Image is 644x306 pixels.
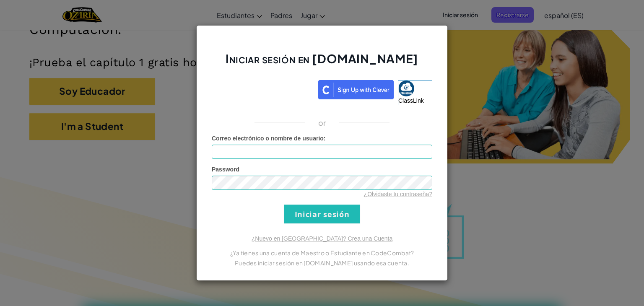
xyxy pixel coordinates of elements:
[212,248,432,258] p: ¿Ya tienes una cuenta de Maestro o Estudiante en CodeCombat?
[212,166,239,173] span: Password
[252,235,392,242] a: ¿Nuevo en [GEOGRAPHIC_DATA]? Crea una Cuenta
[318,118,326,128] p: or
[212,258,432,268] p: Puedes iniciar sesión en [DOMAIN_NAME] usando esa cuenta.
[364,191,432,197] a: ¿Olvidaste tu contraseña?
[398,80,414,96] img: classlink-logo-small.png
[284,205,360,223] input: Iniciar sesión
[398,97,424,104] span: ClassLink
[318,80,394,99] img: clever_sso_button@2x.png
[212,51,432,75] h2: Iniciar sesión en [DOMAIN_NAME]
[208,79,318,98] iframe: Sign in with Google Button
[212,135,324,142] span: Correo electrónico o nombre de usuario
[212,134,326,143] label: :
